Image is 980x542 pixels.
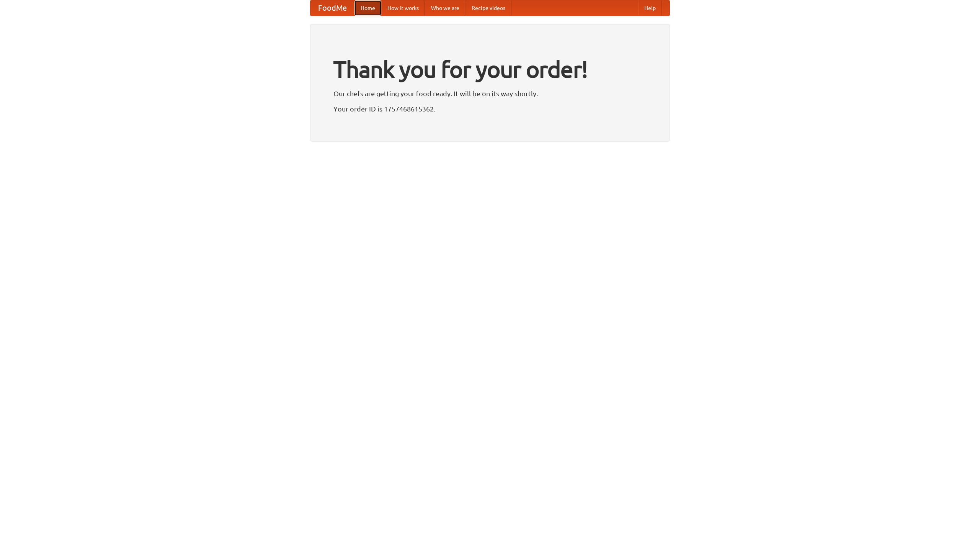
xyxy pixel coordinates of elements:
[638,0,662,16] a: Help
[333,51,647,88] h1: Thank you for your order!
[465,0,511,16] a: Recipe videos
[310,0,354,16] a: FoodMe
[381,0,425,16] a: How it works
[333,103,647,115] p: Your order ID is 1757468615362.
[354,0,381,16] a: Home
[425,0,465,16] a: Who we are
[333,88,647,99] p: Our chefs are getting your food ready. It will be on its way shortly.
